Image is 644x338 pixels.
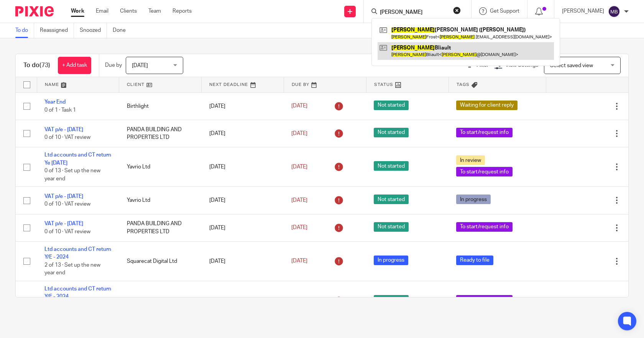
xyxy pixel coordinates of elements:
[202,187,284,214] td: [DATE]
[202,214,284,241] td: [DATE]
[291,104,307,109] span: [DATE]
[58,57,91,74] a: + Add task
[44,168,100,181] span: 0 of 13 · Set up the new year end
[456,167,513,176] span: To start/request info
[608,5,620,18] img: svg%3E
[456,195,491,204] span: In progress
[456,128,513,137] span: To start/request info
[44,286,111,299] a: Ltd accounts and CT return Y/E - 2024
[202,147,284,187] td: [DATE]
[374,256,408,265] span: In progress
[550,63,593,68] span: Select saved view
[456,155,485,165] span: In review
[202,92,284,120] td: [DATE]
[105,61,122,69] p: Due by
[44,221,83,226] a: VAT p/e - [DATE]
[374,195,409,204] span: Not started
[148,7,161,15] a: Team
[374,161,409,171] span: Not started
[457,82,470,87] span: Tags
[44,127,83,132] a: VAT p/e - [DATE]
[113,23,131,38] a: Done
[71,7,84,15] a: Work
[40,23,74,38] a: Reassigned
[202,120,284,147] td: [DATE]
[119,120,202,147] td: PANDA BUILDING AND PROPERTIES LTD
[80,23,107,38] a: Snoozed
[15,23,34,38] a: To do
[44,152,111,165] a: Ltd accounts and CT return Ye [DATE]
[120,7,137,15] a: Clients
[291,259,307,264] span: [DATE]
[15,6,54,16] img: Pixie
[119,92,202,120] td: Birthlight
[291,164,307,170] span: [DATE]
[453,7,461,14] button: Clear
[456,101,517,110] span: Waiting for client reply
[39,62,50,68] span: (73)
[456,295,513,305] span: To start/request info
[374,101,409,110] span: Not started
[291,131,307,136] span: [DATE]
[562,7,604,15] p: [PERSON_NAME]
[374,295,409,305] span: Not started
[44,201,90,207] span: 0 of 10 · VAT review
[374,222,409,232] span: Not started
[119,214,202,241] td: PANDA BUILDING AND PROPERTIES LTD
[490,8,519,14] span: Get Support
[291,225,307,231] span: [DATE]
[96,7,108,15] a: Email
[374,128,409,137] span: Not started
[44,262,100,276] span: 2 of 13 · Set up the new year end
[202,241,284,281] td: [DATE]
[202,281,284,320] td: [DATE]
[119,241,202,281] td: Squarecat Digital Ltd
[23,61,50,69] h1: To do
[44,194,83,199] a: VAT p/e - [DATE]
[456,222,513,232] span: To start/request info
[379,9,448,16] input: Search
[119,147,202,187] td: Yavrio Ltd
[44,229,90,234] span: 0 of 10 · VAT review
[172,7,192,15] a: Reports
[119,281,202,320] td: Ultra Softies Ltd
[456,256,493,265] span: Ready to file
[44,107,76,113] span: 0 of 1 · Task 1
[44,135,90,140] span: 0 of 10 · VAT review
[291,198,307,203] span: [DATE]
[44,247,111,260] a: Ltd accounts and CT return Y/E - 2024
[132,63,148,68] span: [DATE]
[44,99,66,105] a: Year End
[119,187,202,214] td: Yavrio Ltd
